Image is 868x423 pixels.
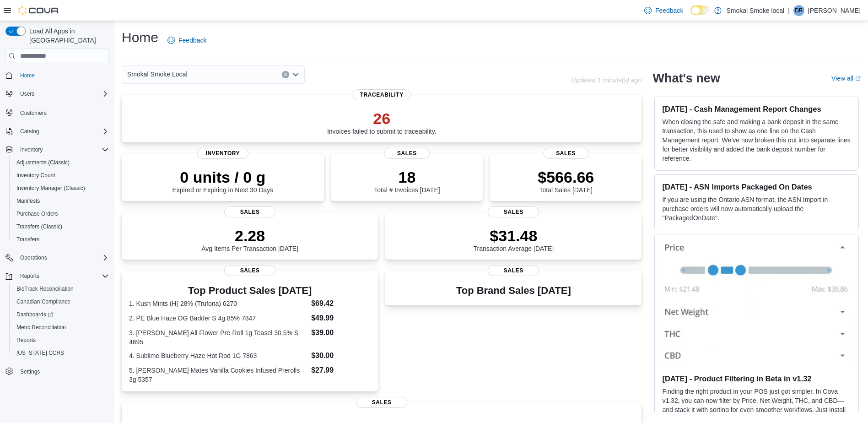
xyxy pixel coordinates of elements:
button: Home [2,69,113,82]
span: Sales [384,148,430,159]
button: Clear input [282,71,289,78]
span: Manifests [13,195,109,206]
span: Metrc Reconciliation [16,324,66,331]
h3: [DATE] - ASN Imports Packaged On Dates [662,182,851,191]
a: Settings [16,366,43,377]
dd: $27.99 [311,365,371,376]
a: View allExternal link [831,75,861,82]
p: 2.28 [201,227,298,245]
a: Transfers (Classic) [13,221,66,232]
span: Inventory Count [13,170,109,181]
button: Transfers (Classic) [9,220,113,233]
span: Settings [20,368,40,375]
a: Inventory Manager (Classic) [13,183,89,194]
span: Adjustments (Classic) [16,159,70,166]
span: Washington CCRS [13,347,109,358]
p: If you are using the Ontario ASN format, the ASN Import in purchase orders will now automatically... [662,195,851,222]
button: Catalog [16,126,43,137]
a: Canadian Compliance [13,296,74,307]
button: Open list of options [292,71,299,78]
span: Reports [13,335,109,346]
a: BioTrack Reconciliation [13,283,77,294]
p: $31.48 [474,227,554,245]
button: Reports [16,271,43,282]
div: Invoices failed to submit to traceability. [327,109,437,135]
span: Inventory [16,144,109,155]
button: Purchase Orders [9,207,113,220]
a: Purchase Orders [13,208,62,219]
p: When closing the safe and making a bank deposit in the same transaction, this used to show as one... [662,117,851,163]
button: Inventory [16,144,46,155]
span: Load All Apps in [GEOGRAPHIC_DATA] [26,27,109,45]
img: Cova [18,6,59,15]
span: Reports [16,336,36,344]
p: [PERSON_NAME] [808,5,861,16]
h3: [DATE] - Cash Management Report Changes [662,104,851,114]
span: Settings [16,366,109,377]
dt: 5. [PERSON_NAME] Mates Vanilla Cookies Infused Prerolls 3g 5357 [129,366,307,384]
span: Users [16,88,109,99]
a: [US_STATE] CCRS [13,347,68,358]
svg: External link [855,76,861,81]
a: Adjustments (Classic) [13,157,73,168]
span: Inventory Manager (Classic) [13,183,109,194]
p: Smokal Smoke local [726,5,784,16]
span: Home [16,70,109,81]
span: Manifests [16,197,40,205]
dt: 2. PE Blue Haze OG Badder S 4g 85% 7847 [129,314,307,323]
span: Operations [16,252,109,263]
span: Inventory Manager (Classic) [16,184,85,192]
span: BioTrack Reconciliation [16,285,74,293]
div: Doug Rietz [793,5,804,16]
p: | [788,5,790,16]
button: Reports [9,334,113,347]
span: Reports [16,271,109,282]
span: Sales [488,206,539,217]
a: Transfers [13,234,43,245]
dd: $69.42 [311,298,371,309]
span: Transfers (Classic) [16,223,62,230]
dt: 1. Kush Mints (H) 28% (Truforia) 6270 [129,299,307,308]
span: BioTrack Reconciliation [13,283,109,294]
p: Updated 1 minute(s) ago [571,76,642,84]
button: Operations [16,252,51,263]
p: 18 [374,168,440,186]
span: Sales [224,206,275,217]
a: Home [16,70,38,81]
span: Dashboards [16,311,53,318]
h2: What's new [652,71,720,86]
h1: Home [122,28,158,47]
p: $566.66 [538,168,594,186]
h3: Top Brand Sales [DATE] [456,285,571,296]
dt: 3. [PERSON_NAME] All Flower Pre-Roll 1g Teasel 30.5% S 4695 [129,328,307,347]
button: Reports [2,270,113,282]
dt: 4. Sublime Blueberry Haze Hot Rod 1G 7863 [129,351,307,360]
button: Canadian Compliance [9,295,113,308]
span: Transfers (Classic) [13,221,109,232]
span: Inventory [20,146,43,153]
span: Catalog [20,128,39,135]
a: Reports [13,335,39,346]
span: Transfers [16,236,39,243]
span: Reports [20,272,39,280]
div: Total Sales [DATE] [538,168,594,194]
div: Total # Invoices [DATE] [374,168,440,194]
span: Canadian Compliance [16,298,70,305]
dd: $30.00 [311,350,371,361]
a: Customers [16,108,50,119]
a: Manifests [13,195,43,206]
span: Operations [20,254,47,261]
button: Settings [2,365,113,378]
span: Purchase Orders [16,210,58,217]
span: Inventory Count [16,172,55,179]
a: Feedback [641,1,687,20]
span: Sales [543,148,588,159]
div: Avg Items Per Transaction [DATE] [201,227,298,252]
button: Manifests [9,195,113,207]
a: Dashboards [9,308,113,321]
button: Inventory Manager (Classic) [9,182,113,195]
button: Users [16,88,38,99]
span: Sales [356,397,407,408]
button: Catalog [2,125,113,138]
